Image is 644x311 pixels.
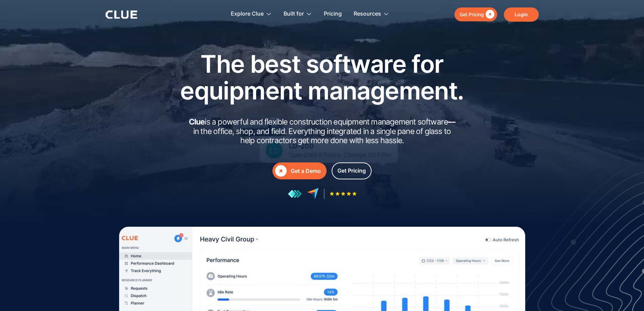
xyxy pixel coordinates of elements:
[288,190,302,198] img: reviews at getapp
[354,3,389,25] div: Resources
[170,50,474,104] h1: The best software for equipment management.
[332,162,372,179] a: Get Pricing
[189,117,205,127] strong: Clue
[187,117,458,146] h2: is a powerful and flexible construction equipment management software in the office, shop, and fi...
[291,167,321,175] div: Get a Demo
[504,7,539,22] a: Login
[354,3,381,25] div: Resources
[324,3,342,25] a: Pricing
[284,3,312,25] div: Built for
[522,216,644,311] iframe: Chat Widget
[231,3,272,25] div: Explore Clue
[231,3,264,25] div: Explore Clue
[484,10,494,19] div: 
[460,10,484,19] div: Get Pricing
[330,192,357,196] img: Five-star rating icon
[275,165,287,177] div: 
[307,188,319,200] img: reviews at capterra
[448,117,455,127] strong: —
[284,3,304,25] div: Built for
[272,162,327,179] a: Get a Demo
[454,7,497,21] a: Get Pricing
[337,166,366,175] div: Get Pricing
